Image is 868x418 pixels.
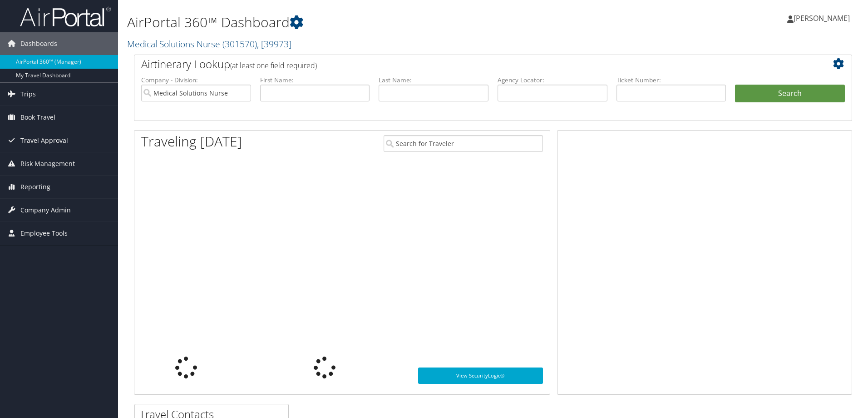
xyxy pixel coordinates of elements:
[384,135,543,152] input: Search for Traveler
[230,60,317,71] span: (at least one field required)
[141,76,251,85] label: Company - Division:
[20,176,50,198] span: Reporting
[20,129,68,152] span: Travel Approval
[20,32,57,55] span: Dashboards
[20,199,71,222] span: Company Admin
[20,152,75,175] span: Risk Management
[222,38,257,50] span: ( 301570 )
[20,106,55,129] span: Book Travel
[498,76,607,85] label: Agency Locator:
[616,76,726,85] label: Ticket Number:
[735,85,845,103] button: Search
[418,368,543,384] a: View SecurityLogic®
[127,38,291,50] a: Medical Solutions Nurse
[141,132,242,151] h1: Traveling [DATE]
[141,56,785,72] h2: Airtinerary Lookup
[379,76,488,85] label: Last Name:
[20,6,111,27] img: airportal-logo.png
[260,76,370,85] label: First Name:
[127,13,615,32] h1: AirPortal 360™ Dashboard
[257,38,291,50] span: , [ 39973 ]
[20,222,68,245] span: Employee Tools
[20,83,36,106] span: Trips
[794,13,850,23] span: [PERSON_NAME]
[787,5,859,32] a: [PERSON_NAME]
